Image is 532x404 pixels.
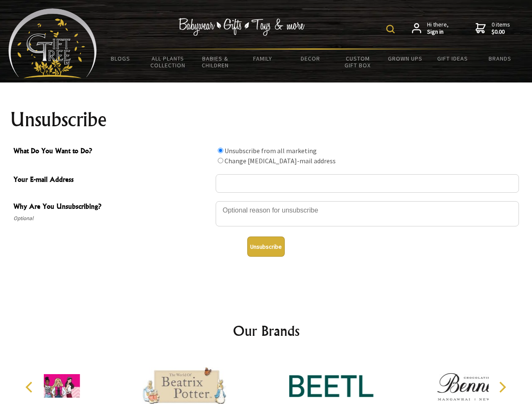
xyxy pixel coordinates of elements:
[144,50,192,74] a: All Plants Collection
[225,146,317,155] label: Unsubscribe from all marketing
[97,50,144,67] a: BLOGS
[225,157,336,165] label: Change [MEDICAL_DATA]-mail address
[216,174,519,193] input: Your E-mail Address
[13,201,211,213] span: Why Are You Unsubscribing?
[334,50,382,74] a: Custom Gift Box
[412,21,449,36] a: Hi there,Sign in
[218,148,223,153] input: What Do You Want to Do?
[192,50,239,74] a: Babies & Children
[216,201,519,226] textarea: Why Are You Unsubscribing?
[239,50,287,67] a: Family
[386,25,395,33] img: product search
[286,50,334,67] a: Decor
[218,158,223,163] input: What Do You Want to Do?
[381,50,429,67] a: Grown Ups
[13,213,211,223] span: Optional
[427,21,449,36] span: Hi there,
[8,8,97,78] img: Babyware - Gifts - Toys and more...
[492,21,510,36] span: 0 items
[492,28,510,36] strong: $0.00
[493,378,511,396] button: Next
[13,174,211,186] span: Your E-mail Address
[476,21,510,36] a: 0 items$0.00
[429,50,476,67] a: Gift Ideas
[21,378,40,396] button: Previous
[476,50,524,67] a: Brands
[179,18,305,36] img: Babywear - Gifts - Toys & more
[10,109,522,130] h1: Unsubscribe
[427,28,449,36] strong: Sign in
[17,321,516,341] h2: Our Brands
[13,146,211,158] span: What Do You Want to Do?
[247,237,285,257] button: Unsubscribe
